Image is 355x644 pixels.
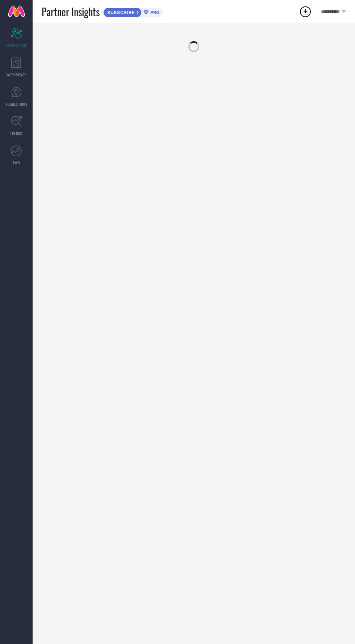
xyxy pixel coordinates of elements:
span: Partner Insights [42,4,100,19]
span: WORKSPACE [7,72,26,77]
a: SUBSCRIBEPRO [103,6,163,17]
span: SUGGESTIONS [5,101,28,107]
span: TRENDS [10,131,22,136]
span: FWD [13,160,20,165]
div: Open download list [299,5,312,18]
span: SCORECARDS [6,43,27,48]
span: SUBSCRIBE [104,10,137,15]
span: PRO [149,10,159,15]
